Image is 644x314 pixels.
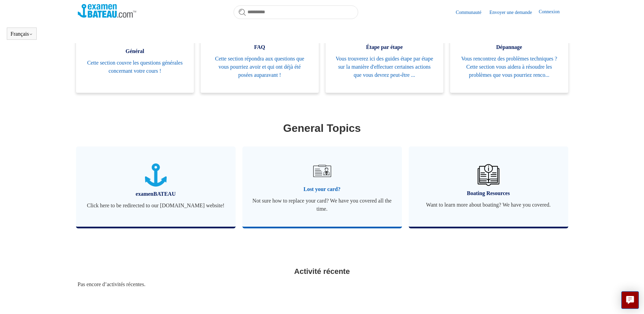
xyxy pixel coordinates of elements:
a: FAQ Cette section répondra aux questions que vous pourriez avoir et qui ont déjà été posées aupar... [201,26,319,93]
a: Communauté [456,9,488,16]
span: Dépannage [460,43,558,51]
span: Étape par étape [336,43,434,51]
img: Page d’accueil du Centre d’aide Examen Bateau [78,4,136,18]
span: FAQ [211,43,309,51]
h2: Activité récente [78,266,567,277]
span: Cette section couvre les questions générales concernant votre cours ! [86,59,184,75]
span: Click here to be redirected to our [DOMAIN_NAME] website! [86,202,225,210]
button: Live chat [621,291,639,309]
input: Rechercher [234,5,358,19]
span: Cette section répondra aux questions que vous pourriez avoir et qui ont déjà été posées auparavant ! [211,55,309,79]
a: Étape par étape Vous trouverez ici des guides étape par étape sur la manière d'effectuer certaine... [326,26,444,93]
a: Général Cette section couvre les questions générales concernant votre cours ! [76,26,194,93]
a: Connexion [539,8,566,16]
img: 01JRG6G4NA4NJ1BVG8MJM761YH [310,159,334,183]
a: Dépannage Vous rencontrez des problèmes techniques ? Cette section vous aidera à résoudre les pro... [450,26,568,93]
span: Boating Resources [419,189,558,197]
a: Boating Resources Want to learn more about boating? We have you covered. [409,146,568,227]
span: Vous rencontrez des problèmes techniques ? Cette section vous aidera à résoudre les problèmes que... [460,55,558,79]
img: 01JTNN85WSQ5FQ6HNXPDSZ7SRA [145,163,167,187]
span: Lost your card? [253,185,392,193]
span: examenBATEAU [86,190,225,198]
a: examenBATEAU Click here to be redirected to our [DOMAIN_NAME] website! [76,146,236,227]
h1: General Topics [78,120,567,136]
span: Général [86,47,184,55]
img: 01JHREV2E6NG3DHE8VTG8QH796 [478,164,499,186]
a: Envoyer une demande [490,9,539,16]
span: Want to learn more about boating? We have you covered. [419,201,558,209]
span: Not sure how to replace your card? We have you covered all the time. [253,197,392,213]
button: Français [11,31,33,37]
a: Lost your card? Not sure how to replace your card? We have you covered all the time. [242,146,402,227]
div: Pas encore d’activités récentes. [78,280,567,289]
span: Vous trouverez ici des guides étape par étape sur la manière d'effectuer certaines actions que vo... [336,55,434,79]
